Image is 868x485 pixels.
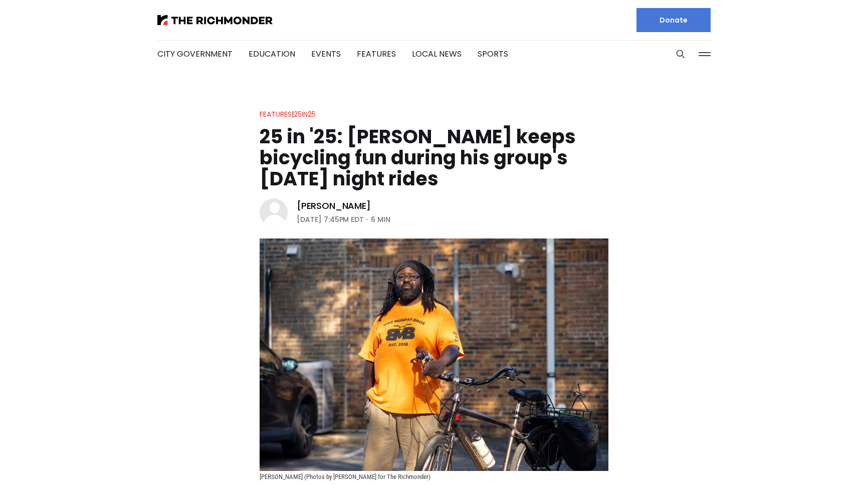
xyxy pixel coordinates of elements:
[260,109,292,119] a: Features
[673,47,688,62] button: Search this site
[478,48,508,60] a: Sports
[260,473,430,480] span: [PERSON_NAME] (Photos by [PERSON_NAME] for The Richmonder)
[260,108,316,120] div: |
[297,213,364,225] time: [DATE] 7:45PM EDT
[249,48,295,60] a: Education
[357,48,396,60] a: Features
[294,109,316,119] a: 25in25
[636,8,711,32] a: Donate
[311,48,341,60] a: Events
[157,15,273,25] img: The Richmonder
[260,126,608,189] h1: 25 in '25: [PERSON_NAME] keeps bicycling fun during his group's [DATE] night rides
[783,436,868,485] iframe: portal-trigger
[260,238,608,471] img: 25 in '25: Keith Ramsey keeps bicycling fun during his group's Monday night rides
[297,200,371,212] a: [PERSON_NAME]
[157,48,233,60] a: City Government
[412,48,462,60] a: Local News
[371,213,390,225] span: 6 min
